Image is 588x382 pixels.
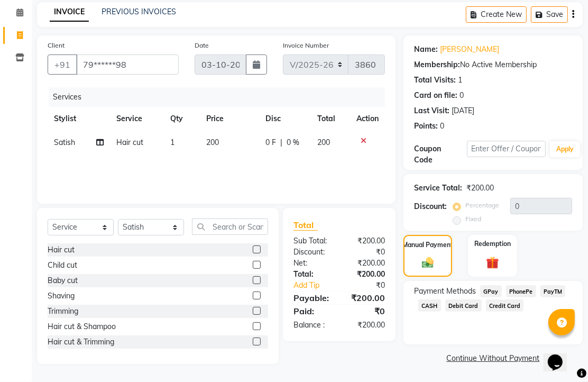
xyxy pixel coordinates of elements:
[48,306,78,317] div: Trimming
[48,41,65,50] label: Client
[506,285,536,297] span: PhonePe
[418,256,437,270] img: _cash.svg
[480,285,502,297] span: GPay
[49,87,393,107] div: Services
[531,6,568,23] button: Save
[286,280,348,291] a: Add Tip
[414,59,460,70] div: Membership:
[164,107,200,131] th: Qty
[460,90,464,101] div: 0
[465,201,499,210] label: Percentage
[348,280,393,291] div: ₹0
[286,258,339,269] div: Net:
[48,321,116,332] div: Hair cut & Shampoo
[452,105,474,116] div: [DATE]
[466,6,527,23] button: Create New
[48,290,75,302] div: Shaving
[440,44,499,55] a: [PERSON_NAME]
[467,141,546,157] input: Enter Offer / Coupon Code
[414,201,447,212] div: Discount:
[286,235,339,247] div: Sub Total:
[458,75,462,86] div: 1
[402,240,453,250] label: Manual Payment
[445,299,482,312] span: Debit Card
[339,258,393,269] div: ₹200.00
[110,107,164,131] th: Service
[339,247,393,258] div: ₹0
[286,247,339,258] div: Discount:
[406,353,581,364] a: Continue Without Payment
[350,107,385,131] th: Action
[48,54,77,75] button: +91
[287,137,300,148] span: 0 %
[440,121,444,132] div: 0
[50,3,89,22] a: INVOICE
[339,305,393,317] div: ₹0
[339,269,393,280] div: ₹200.00
[48,275,78,286] div: Baby cut
[286,320,339,331] div: Balance :
[339,235,393,247] div: ₹200.00
[286,269,339,280] div: Total:
[414,44,438,55] div: Name:
[418,299,441,312] span: CASH
[192,219,268,235] input: Search or Scan
[54,138,75,147] span: Satish
[281,137,283,148] span: |
[170,138,174,147] span: 1
[286,292,339,304] div: Payable:
[286,305,339,317] div: Paid:
[482,255,503,271] img: _gift.svg
[116,138,143,147] span: Hair cut
[414,121,438,132] div: Points:
[339,292,393,304] div: ₹200.00
[283,41,329,50] label: Invoice Number
[486,299,524,312] span: Credit Card
[206,138,219,147] span: 200
[544,340,577,371] iframe: chat widget
[414,183,462,194] div: Service Total:
[474,239,511,249] label: Redemption
[195,41,209,50] label: Date
[311,107,350,131] th: Total
[414,286,476,297] span: Payment Methods
[266,137,277,148] span: 0 F
[317,138,330,147] span: 200
[414,143,467,166] div: Coupon Code
[48,336,114,348] div: Hair cut & Trimming
[465,214,481,224] label: Fixed
[260,107,311,131] th: Disc
[102,7,176,16] a: PREVIOUS INVOICES
[466,183,494,194] div: ₹200.00
[339,320,393,331] div: ₹200.00
[48,260,77,271] div: Child cut
[414,105,449,116] div: Last Visit:
[414,90,457,101] div: Card on file:
[48,107,110,131] th: Stylist
[76,54,179,75] input: Search by Name/Mobile/Email/Code
[293,220,318,231] span: Total
[48,244,75,256] div: Hair cut
[414,75,456,86] div: Total Visits:
[200,107,259,131] th: Price
[540,285,566,297] span: PayTM
[414,59,572,70] div: No Active Membership
[550,141,580,157] button: Apply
